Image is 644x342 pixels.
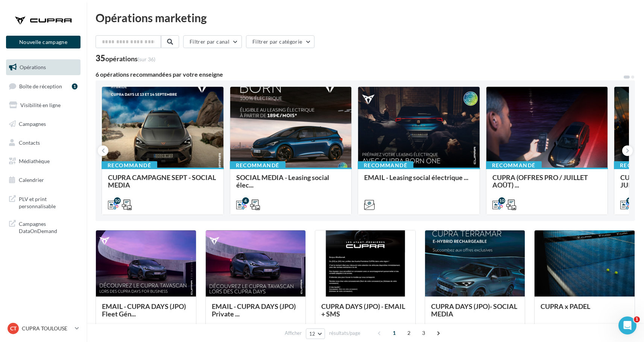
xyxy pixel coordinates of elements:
span: EMAIL - CUPRA DAYS (JPO) Private ... [212,302,296,318]
span: (sur 36) [138,56,155,62]
span: Calendrier [19,177,44,183]
span: CT [10,325,17,332]
a: Médiathèque [5,153,82,169]
div: opérations [105,55,155,62]
span: Campagnes DataOnDemand [19,219,77,235]
button: Nouvelle campagne [6,36,80,48]
div: 6 opérations recommandées par votre enseigne [96,71,623,77]
a: PLV et print personnalisable [5,191,82,213]
button: Filtrer par canal [183,35,242,48]
span: Visibilité en ligne [20,102,61,108]
div: Opérations marketing [96,12,635,23]
iframe: Intercom live chat [618,316,636,334]
a: Boîte de réception1 [5,78,82,94]
p: CUPRA TOULOUSE [22,325,72,332]
span: 1 [388,327,400,339]
span: EMAIL - Leasing social électrique ... [364,173,468,182]
span: 1 [634,316,640,322]
span: Contacts [19,139,40,145]
span: CUPRA CAMPAGNE SEPT - SOCIAL MEDIA [108,173,216,189]
div: 4 [242,197,249,204]
button: 12 [306,328,325,339]
a: Contacts [5,135,82,151]
span: 12 [309,331,316,337]
span: Afficher [285,330,302,337]
div: 35 [96,54,155,62]
a: Campagnes DataOnDemand [5,216,82,238]
span: PLV et print personnalisable [19,194,77,210]
a: Opérations [5,59,82,75]
a: Visibilité en ligne [5,97,82,113]
div: Recommandé [230,161,286,169]
span: Opérations [20,64,46,70]
span: Médiathèque [19,158,50,164]
div: Recommandé [102,161,157,169]
div: 10 [498,197,505,204]
div: 1 [72,83,77,89]
a: Campagnes [5,116,82,132]
span: CUPRA (OFFRES PRO / JUILLET AOÛT) ... [492,173,588,189]
div: Recommandé [486,161,542,169]
button: Filtrer par catégorie [246,35,314,48]
span: 2 [403,327,415,339]
a: CT CUPRA TOULOUSE [6,321,80,336]
div: 10 [114,197,121,204]
span: résultats/page [329,330,360,337]
div: Recommandé [358,161,413,169]
div: 11 [626,197,633,204]
a: Calendrier [5,172,82,188]
span: EMAIL - CUPRA DAYS (JPO) Fleet Gén... [102,302,186,318]
span: 3 [418,327,430,339]
span: SOCIAL MEDIA - Leasing social élec... [236,173,329,189]
span: Boîte de réception [19,83,62,89]
span: Campagnes [19,121,46,127]
span: CUPRA DAYS (JPO)- SOCIAL MEDIA [431,302,517,318]
span: CUPRA DAYS (JPO) - EMAIL + SMS [321,302,405,318]
span: CUPRA x PADEL [541,302,590,310]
